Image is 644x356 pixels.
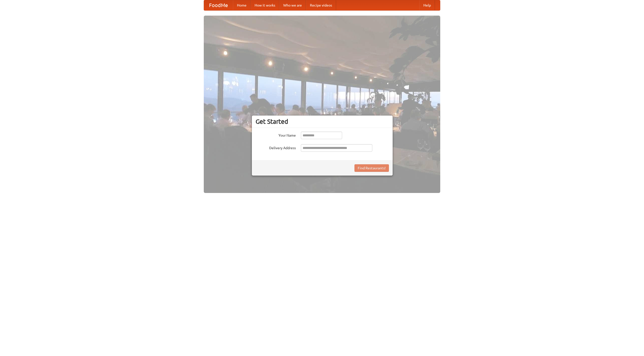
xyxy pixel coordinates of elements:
a: Home [233,0,251,10]
a: Who we are [279,0,306,10]
label: Your Name [256,132,296,138]
h3: Get Started [256,118,389,125]
a: Recipe videos [306,0,336,10]
button: Find Restaurants! [354,164,389,172]
a: Help [419,0,435,10]
a: How it works [251,0,279,10]
label: Delivery Address [256,144,296,150]
a: FoodMe [204,0,233,10]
